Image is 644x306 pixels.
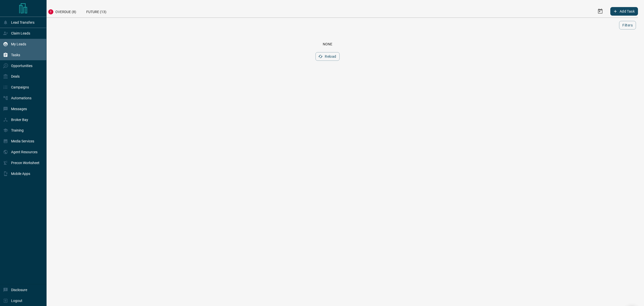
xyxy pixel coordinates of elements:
[315,52,339,61] button: Reload
[43,5,81,17] div: Overdue (8)
[23,42,632,46] div: None
[610,7,638,16] button: Add Task
[594,5,606,17] button: Select Date Range
[81,5,111,17] div: Future (13)
[619,21,636,29] button: Filters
